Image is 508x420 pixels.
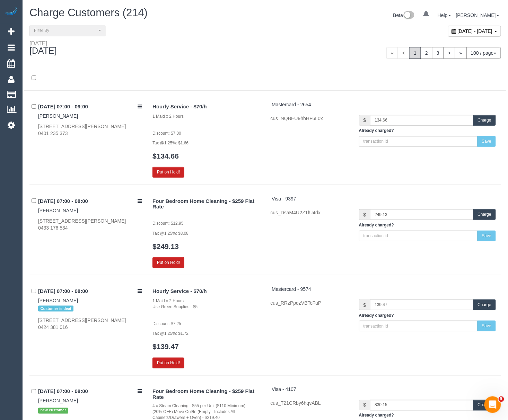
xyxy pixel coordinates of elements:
[38,113,78,119] a: [PERSON_NAME]
[409,47,421,59] span: 1
[473,209,496,220] button: Charge
[38,288,142,294] h4: [DATE] 07:00 - 08:00
[152,221,183,226] small: Discount: $12.95
[272,196,296,202] a: Visa - 9397
[38,217,142,231] div: [STREET_ADDRESS][PERSON_NAME] 0433 176 534
[152,141,189,145] small: Tax @1.25%: $1.66
[432,47,444,59] a: 3
[152,104,260,110] h4: Hourly Service - $70/h
[152,231,189,236] small: Tax @1.25%: $3.08
[359,413,496,418] h5: Already charged?
[458,28,493,34] span: [DATE] - [DATE]
[272,102,311,107] a: Mastercard - 2654
[38,317,142,331] div: [STREET_ADDRESS][PERSON_NAME] 0424 381 016
[152,304,260,310] div: Use Green Supplies - $5
[152,167,184,178] button: Put on Hold!
[38,298,78,303] a: [PERSON_NAME]
[152,321,181,326] small: Discount: $7.25
[403,11,414,20] img: New interface
[359,231,478,241] input: transaction id
[152,298,184,303] small: 1 Maid x 2 Hours
[38,123,142,137] div: [STREET_ADDRESS][PERSON_NAME] 0401 235 373
[38,198,142,204] h4: [DATE] 07:00 - 08:00
[152,131,181,136] small: Discount: $7.00
[38,104,142,110] h4: [DATE] 07:00 - 09:00
[29,41,57,46] div: [DATE]
[34,28,97,34] span: Filter By
[271,209,349,216] div: cus_DsaM4U2Z1fU4dx
[359,321,478,331] input: transaction id
[484,396,501,413] iframe: Intercom live chat
[386,47,501,59] nav: Pagination navigation
[29,41,64,56] div: [DATE]
[152,242,179,250] a: $249.13
[152,114,184,119] small: 1 Maid x 2 Hours
[386,47,398,59] span: «
[38,404,142,415] div: Tags
[152,288,260,294] h4: Hourly Service - $70/h
[473,300,496,310] button: Charge
[473,400,496,411] button: Charge
[272,387,296,392] a: Visa - 4107
[38,389,142,395] h4: [DATE] 07:00 - 08:00
[421,47,432,59] a: 2
[152,198,260,210] h4: Four Bedroom Home Cleaning - $259 Flat Rate
[456,12,499,18] a: [PERSON_NAME]
[29,25,106,36] button: Filter By
[359,128,496,133] h5: Already charged?
[473,115,496,126] button: Charge
[359,209,370,220] span: $
[359,223,496,227] h5: Already charged?
[152,403,260,409] div: 4 x Steam Cleaning - $55 per Unit ($110 Minimum)
[359,115,370,126] span: $
[499,396,504,402] span: 5
[272,286,311,292] a: Mastercard - 9574
[466,47,501,59] button: 100 / page
[38,408,68,413] span: new customer
[359,300,370,310] span: $
[152,152,179,160] a: $134.66
[38,306,73,311] span: Customer is deaf
[38,304,142,313] div: Tags
[29,7,148,19] span: Charge Customers (214)
[359,136,478,147] input: transaction id
[359,400,370,411] span: $
[4,7,18,17] img: Automaid Logo
[455,47,467,59] a: »
[38,398,78,404] a: [PERSON_NAME]
[271,400,349,407] div: cus_T21CRby6hqvABL
[393,12,415,18] a: Beta
[444,47,455,59] a: >
[38,208,78,213] a: [PERSON_NAME]
[152,257,184,268] button: Put on Hold!
[438,12,451,18] a: Help
[152,358,184,368] button: Put on Hold!
[152,331,189,336] small: Tax @1.25%: $1.72
[271,300,349,306] div: cus_RRzPpqzVBTcFuP
[152,389,260,400] h4: Four Bedroom Home Cleaning - $259 Flat Rate
[271,115,349,122] div: cus_NQBEU9hbHF6L0x
[152,342,179,350] a: $139.47
[359,313,496,318] h5: Already charged?
[398,47,410,59] span: <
